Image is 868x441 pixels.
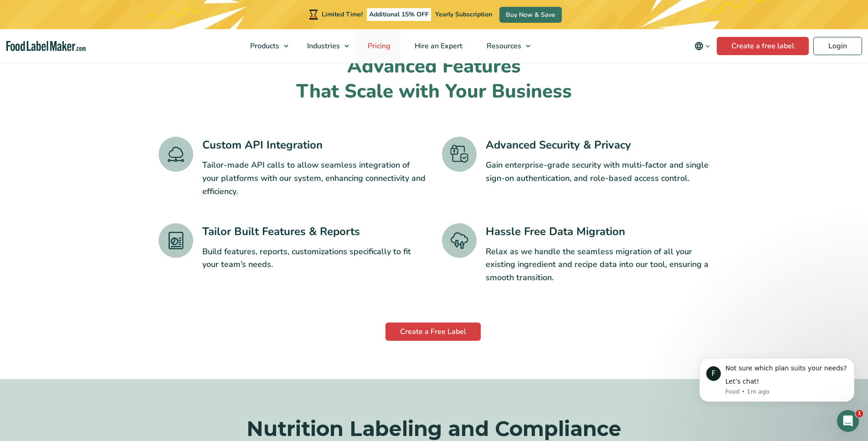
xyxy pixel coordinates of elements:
p: Relax as we handle the seamless migration of all your existing ingredient and recipe data into ou... [486,245,710,284]
a: Login [813,37,862,55]
a: Food Label Maker homepage [6,41,86,51]
h2: Advanced Features That Scale with Your Business [159,54,710,104]
a: Hire an Expert [403,29,473,63]
span: Limited Time! [322,10,363,19]
h3: Hassle Free Data Migration [486,223,710,240]
h3: Tailor Built Features & Reports [202,223,426,240]
span: Industries [304,41,341,51]
span: Hire an Expert [412,41,463,51]
span: Yearly Subscription [435,10,492,19]
button: Change language [688,37,717,55]
a: Pricing [356,29,401,63]
a: Resources [475,29,535,63]
h3: Custom API Integration [202,137,426,153]
span: Resources [484,41,522,51]
iframe: Intercom notifications message [686,350,868,407]
p: Build features, reports, customizations specifically to fit your team’s needs. [202,245,426,272]
span: 1 [856,410,863,417]
a: Products [238,29,293,63]
h3: Advanced Security & Privacy [486,137,710,153]
span: Additional 15% OFF [367,8,431,21]
span: Products [247,41,280,51]
a: Industries [295,29,354,63]
p: Tailor-made API calls to allow seamless integration of your platforms with our system, enhancing ... [202,159,426,198]
a: Buy Now & Save [499,7,562,23]
iframe: Intercom live chat [837,410,859,432]
a: Create a Free Label [385,323,481,341]
span: Pricing [365,41,391,51]
p: Gain enterprise-grade security with multi-factor and single sign-on authentication, and role-base... [486,159,710,185]
a: Create a free label [717,37,809,55]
